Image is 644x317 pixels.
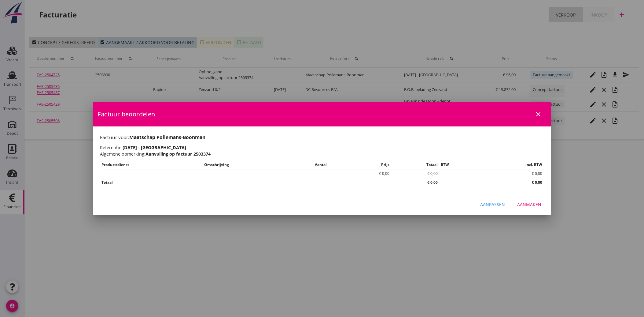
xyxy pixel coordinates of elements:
[480,201,505,208] div: Aanpassen
[130,134,206,141] strong: Maatschap Pollemans-Boonman
[346,169,391,178] td: € 0,00
[100,160,203,169] th: Product/dienst
[100,134,544,141] h1: Factuur voor:
[296,160,346,169] th: Aantal
[439,178,544,187] th: € 0,00
[146,151,211,157] strong: Aanvulling op factuur 2503374
[203,160,296,169] th: Omschrijving
[93,102,551,126] div: Factuur beoordelen
[477,160,544,169] th: incl. BTW
[100,144,544,157] h2: Referentie: Algemene opmerking:
[391,160,440,169] th: Totaal
[477,169,544,178] td: € 0,00
[391,169,440,178] td: € 0,00
[439,160,477,169] th: BTW
[517,201,542,208] div: Aanmaken
[513,199,546,210] button: Aanmaken
[346,160,391,169] th: Prijs
[100,178,391,187] th: Totaal
[476,199,510,210] button: Aanpassen
[123,145,186,150] strong: [DATE] - [GEOGRAPHIC_DATA]
[391,178,440,187] th: € 0,00
[535,111,542,118] i: close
